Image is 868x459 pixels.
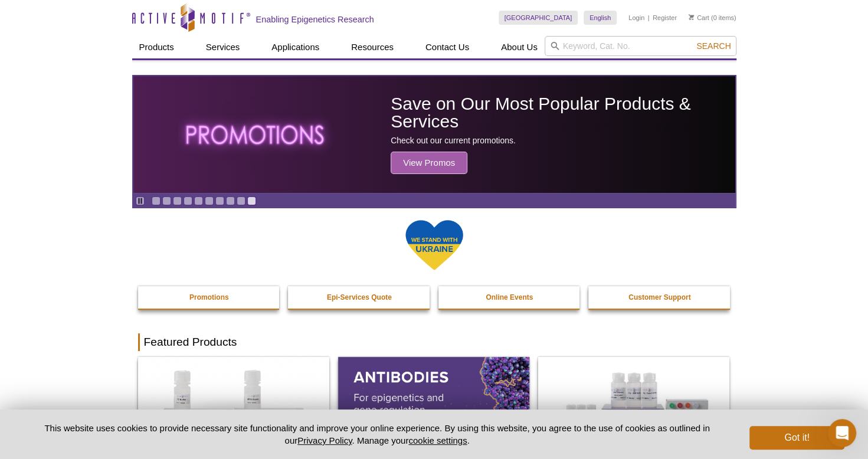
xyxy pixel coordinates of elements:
[247,196,256,205] a: Go to slide 10
[828,419,856,447] iframe: Intercom live chat
[499,11,578,25] a: [GEOGRAPHIC_DATA]
[297,435,352,445] a: Privacy Policy
[173,196,182,205] a: Go to slide 3
[162,196,171,205] a: Go to slide 2
[696,41,731,51] span: Search
[237,196,245,205] a: Go to slide 9
[545,36,736,56] input: Keyword, Cat. No.
[138,286,281,309] a: Promotions
[133,76,735,193] article: Save on Our Most Popular Products & Services
[256,14,374,25] h2: Enabling Epigenetics Research
[133,76,735,193] a: The word promotions written in all caps with a glowing effect Save on Our Most Popular Products &...
[152,196,161,205] a: Go to slide 1
[584,11,617,25] a: English
[327,293,392,301] strong: Epi-Services Quote
[438,286,581,309] a: Online Events
[264,36,326,58] a: Applications
[653,14,677,22] a: Register
[24,422,731,447] p: This website uses cookies to provide necessary site functionality and improve your online experie...
[494,36,545,58] a: About Us
[189,293,229,301] strong: Promotions
[138,333,731,351] h2: Featured Products
[689,14,709,22] a: Cart
[288,286,431,309] a: Epi-Services Quote
[391,95,729,130] h2: Save on Our Most Popular Products & Services
[749,426,844,450] button: Got it!
[689,11,736,25] li: (0 items)
[226,196,235,205] a: Go to slide 8
[408,435,467,445] button: cookie settings
[194,196,203,205] a: Go to slide 5
[199,36,247,58] a: Services
[405,219,464,271] img: We Stand With Ukraine
[418,36,476,58] a: Contact Us
[693,41,734,51] button: Search
[391,152,467,174] span: View Promos
[344,36,401,58] a: Resources
[178,104,334,165] img: The word promotions written in all caps with a glowing effect
[184,196,192,205] a: Go to slide 4
[628,293,690,301] strong: Customer Support
[136,196,145,205] a: Toggle autoplay
[628,14,644,22] a: Login
[588,286,731,309] a: Customer Support
[215,196,224,205] a: Go to slide 7
[689,14,694,20] img: Your Cart
[205,196,214,205] a: Go to slide 6
[648,11,650,25] li: |
[391,135,729,146] p: Check out our current promotions.
[486,293,533,301] strong: Online Events
[132,36,181,58] a: Products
